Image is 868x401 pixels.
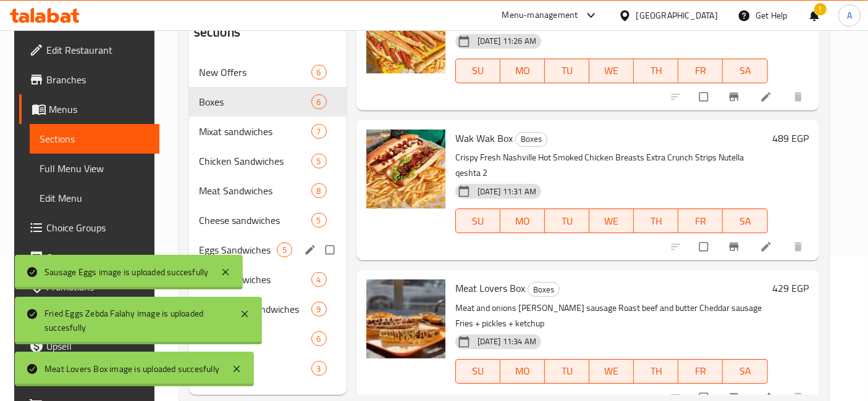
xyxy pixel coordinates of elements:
[455,209,500,233] button: SU
[189,57,347,87] div: New Offers6
[19,35,159,65] a: Edit Restaurant
[194,4,269,41] h2: Menu sections
[760,91,775,103] a: Edit menu item
[550,62,584,80] span: TU
[312,363,326,374] span: 3
[760,241,775,253] a: Edit menu item
[44,362,219,376] div: Meat Lovers Box image is uploaded succesfully
[311,213,327,228] div: items
[500,59,545,83] button: MO
[199,94,311,109] span: Boxes
[189,117,347,146] div: Mixat sandwiches7
[683,62,718,80] span: FR
[312,333,326,345] span: 6
[728,212,762,230] span: SA
[46,250,150,265] span: Coupons
[366,279,445,358] img: Meat Lovers Box
[594,212,629,230] span: WE
[692,85,718,109] span: Select to update
[312,185,326,197] span: 8
[455,279,525,297] span: Meat Lovers Box
[311,94,327,109] div: items
[683,362,718,380] span: FR
[683,212,718,230] span: FR
[312,67,326,78] span: 6
[545,209,589,233] button: TU
[312,215,326,226] span: 5
[589,209,634,233] button: WE
[545,59,589,83] button: TU
[634,359,678,384] button: TH
[785,83,814,110] button: delete
[785,233,814,260] button: delete
[461,212,495,230] span: SU
[528,282,560,297] div: Boxes
[199,183,311,198] span: Meat Sandwiches
[44,307,227,334] div: Fried Eggs Zebda Falahy image is uploaded succesfully
[44,265,208,279] div: Sausage Eggs image is uploaded succesfully
[636,9,718,22] div: [GEOGRAPHIC_DATA]
[678,359,723,384] button: FR
[455,59,500,83] button: SU
[455,150,768,181] p: Crispy Fresh Nashville Hot Smoked Chicken Breasts Extra Crunch Strips Nutella qeshta 2
[720,83,750,110] button: Branch-specific-item
[502,8,578,23] div: Menu-management
[728,362,762,380] span: SA
[516,132,547,146] span: Boxes
[589,59,634,83] button: WE
[312,96,326,108] span: 6
[311,272,327,287] div: items
[46,220,150,235] span: Choice Groups
[19,65,159,94] a: Branches
[46,43,150,57] span: Edit Restaurant
[189,52,347,388] nav: Menu sections
[189,324,347,353] div: Appetizers6
[312,304,326,315] span: 9
[199,242,277,257] span: Eggs Sandwiches
[199,361,311,376] span: Drinks
[19,94,159,124] a: Menus
[594,362,629,380] span: WE
[500,359,545,384] button: MO
[312,126,326,138] span: 7
[723,209,767,233] button: SA
[634,209,678,233] button: TH
[528,283,559,297] span: Boxes
[302,242,321,258] button: edit
[639,62,673,80] span: TH
[46,279,150,294] span: Promotions
[455,129,513,147] span: Wak Wak Box
[773,279,809,297] h6: 429 EGP
[366,130,445,209] img: Wak Wak Box
[19,242,159,272] a: Coupons
[678,59,723,83] button: FR
[505,212,540,230] span: MO
[189,87,347,117] div: Boxes6
[550,362,584,380] span: TU
[199,124,311,139] span: Mixat sandwiches
[455,300,768,331] p: Meat and onions [PERSON_NAME] sausage Roast beef and butter Cheddar sausage Fries + pickles + ket...
[49,102,150,117] span: Menus
[189,353,347,383] div: Drinks3
[277,244,292,256] span: 5
[461,62,495,80] span: SU
[312,274,326,286] span: 4
[473,35,541,47] span: [DATE] 11:26 AM
[723,59,767,83] button: SA
[550,212,584,230] span: TU
[473,186,541,197] span: [DATE] 11:31 AM
[311,361,327,376] div: items
[40,161,150,176] span: Full Menu View
[720,233,750,260] button: Branch-specific-item
[199,154,311,168] span: Chicken Sandwiches
[455,359,500,384] button: SU
[639,362,673,380] span: TH
[311,331,327,346] div: items
[189,146,347,176] div: Chicken Sandwiches5
[594,62,629,80] span: WE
